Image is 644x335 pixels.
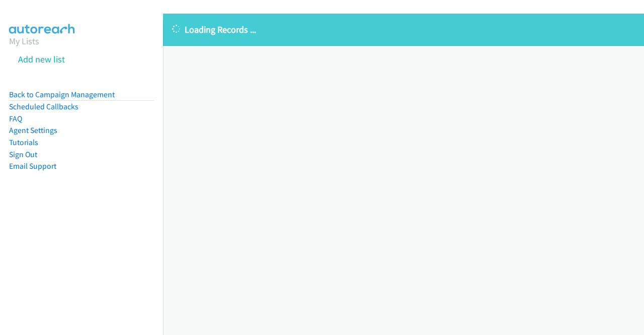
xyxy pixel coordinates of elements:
a: Tutorials [9,138,38,147]
a: My Lists [9,35,39,47]
p: Loading Records ... [172,23,635,36]
a: FAQ [9,114,22,123]
a: Agent Settings [9,125,57,135]
a: Scheduled Callbacks [9,102,78,111]
a: Back to Campaign Management [9,90,115,99]
a: Sign Out [9,150,37,159]
a: Add new list [18,53,65,65]
a: Email Support [9,161,56,171]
